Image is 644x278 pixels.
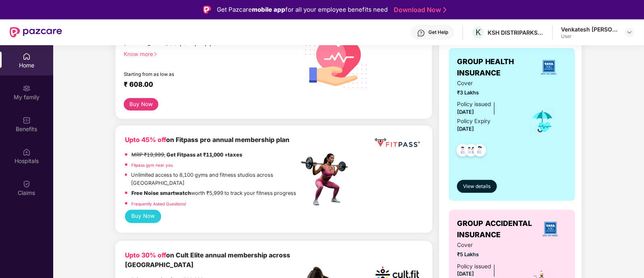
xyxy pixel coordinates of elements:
img: svg+xml;base64,PHN2ZyBpZD0iSGVscC0zMngzMiIgeG1sbnM9Imh0dHA6Ly93d3cudzMub3JnLzIwMDAvc3ZnIiB3aWR0aD... [417,29,425,37]
a: Fitpass gym near you [131,163,173,167]
img: fppp.png [373,135,422,150]
img: svg+xml;base64,PHN2ZyBpZD0iRHJvcGRvd24tMzJ4MzIiIHhtbG5zPSJodHRwOi8vd3d3LnczLm9yZy8yMDAwL3N2ZyIgd2... [626,29,633,36]
img: svg+xml;base64,PHN2ZyBpZD0iSG9tZSIgeG1sbnM9Imh0dHA6Ly93d3cudzMub3JnLzIwMDAvc3ZnIiB3aWR0aD0iMjAiIG... [23,52,31,61]
span: Cover [457,79,519,88]
button: Buy Now [124,98,158,111]
div: KSH DISTRIPARKS PRIVATE LIMITED [488,29,544,36]
img: icon [530,108,556,135]
img: insurerLogo [538,56,560,78]
img: svg+xml;base64,PHN2ZyB4bWxucz0iaHR0cDovL3d3dy53My5vcmcvMjAwMC9zdmciIHdpZHRoPSI0OC45NDMiIGhlaWdodD... [470,142,490,161]
div: Get Pazcare for all your employee benefits need [217,5,388,15]
button: View details [457,180,497,193]
div: Venkatesh [PERSON_NAME] [561,25,617,33]
b: on Cult Elite annual membership across [GEOGRAPHIC_DATA] [125,251,290,269]
img: svg+xml;base64,PHN2ZyBpZD0iSG9zcGl0YWxzIiB4bWxucz0iaHR0cDovL3d3dy53My5vcmcvMjAwMC9zdmciIHdpZHRoPS... [23,148,31,156]
del: MRP ₹19,999, [131,152,165,158]
div: Know more [124,50,294,56]
a: Download Now [394,6,444,14]
span: GROUP ACCIDENTAL INSURANCE [457,218,534,241]
div: Policy issued [457,262,491,271]
img: svg+xml;base64,PHN2ZyBpZD0iQ2xhaW0iIHhtbG5zPSJodHRwOi8vd3d3LnczLm9yZy8yMDAwL3N2ZyIgd2lkdGg9IjIwIi... [23,180,31,188]
strong: Free Noise smartwatch [131,190,191,196]
img: Logo [203,6,211,14]
strong: Get Fitpass at ₹11,000 +taxes [166,152,242,158]
span: ₹3 Lakhs [457,89,519,97]
a: Frequently Asked Questions! [131,201,186,206]
span: K [476,27,481,37]
img: svg+xml;base64,PHN2ZyB3aWR0aD0iMjAiIGhlaWdodD0iMjAiIHZpZXdCb3g9IjAgMCAyMCAyMCIgZmlsbD0ibm9uZSIgeG... [23,84,31,92]
p: worth ₹5,999 to track your fitness progress [131,189,296,197]
p: Unlimited access to 8,100 gyms and fitness studios across [GEOGRAPHIC_DATA] [131,171,299,187]
div: ₹ 608.00 [124,80,291,90]
button: Buy Now [125,210,161,223]
span: View details [463,183,491,190]
strong: mobile app [252,6,285,13]
div: Starting from as low as [124,71,264,77]
div: Policy Expiry [457,117,490,126]
b: Upto 30% off [125,251,166,259]
b: on Fitpass pro annual membership plan [125,136,289,144]
span: ₹5 Lakhs [457,251,519,259]
b: Upto 45% off [125,136,166,144]
span: [DATE] [457,126,474,132]
img: svg+xml;base64,PHN2ZyBpZD0iQmVuZWZpdHMiIHhtbG5zPSJodHRwOi8vd3d3LnczLm9yZy8yMDAwL3N2ZyIgd2lkdGg9Ij... [23,116,31,124]
span: right [153,52,158,56]
img: fpp.png [299,151,355,208]
img: svg+xml;base64,PHN2ZyB4bWxucz0iaHR0cDovL3d3dy53My5vcmcvMjAwMC9zdmciIHdpZHRoPSI0OC45MTUiIGhlaWdodD... [461,142,481,161]
img: svg+xml;base64,PHN2ZyB4bWxucz0iaHR0cDovL3d3dy53My5vcmcvMjAwMC9zdmciIHdpZHRoPSI0OC45NDMiIGhlaWdodD... [453,142,473,161]
span: [DATE] [457,271,474,277]
img: New Pazcare Logo [10,27,62,38]
div: User [561,33,617,40]
span: GROUP HEALTH INSURANCE [457,56,531,79]
div: Get Help [428,29,448,36]
div: Policy issued [457,100,491,109]
span: Cover [457,241,519,250]
img: Stroke [443,6,447,14]
span: [DATE] [457,109,474,115]
img: insurerLogo [540,218,561,240]
img: svg+xml;base64,PHN2ZyB4bWxucz0iaHR0cDovL3d3dy53My5vcmcvMjAwMC9zdmciIHhtbG5zOnhsaW5rPSJodHRwOi8vd3... [299,21,374,97]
